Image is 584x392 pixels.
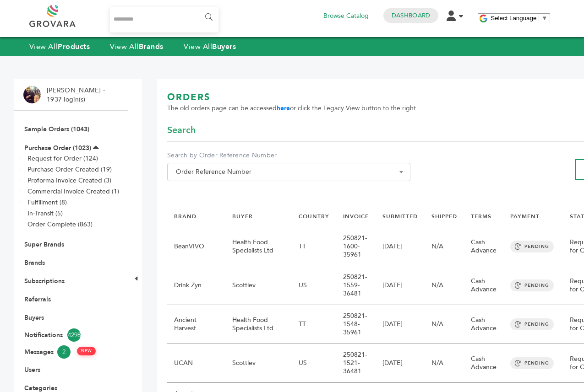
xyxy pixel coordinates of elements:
[510,241,554,252] span: PENDING
[24,240,64,249] a: Super Brands
[184,42,236,52] a: View AllBuyers
[392,11,430,20] a: Dashboard
[27,165,112,174] a: Purchase Order Created (19)
[425,227,464,266] td: N/A
[58,42,90,52] strong: Products
[67,328,81,342] span: 4298
[510,318,554,330] span: PENDING
[139,42,164,52] strong: Brands
[77,347,96,355] span: NEW
[167,91,418,104] h1: ORDERS
[491,15,536,21] span: Select Language
[24,345,118,359] a: Messages2 NEW
[336,266,376,305] td: 250821-1559-36481
[24,365,40,374] a: Users
[336,227,376,266] td: 250821-1600-35961
[292,344,336,383] td: US
[27,198,67,207] a: Fulfillment (8)
[491,15,547,21] a: Select Language​
[541,15,547,21] span: ▼
[110,42,164,52] a: View AllBrands
[376,344,425,383] td: [DATE]
[47,86,107,104] li: [PERSON_NAME] - 1937 login(s)
[225,227,292,266] td: Health Food Specialists Ltd
[292,305,336,344] td: TT
[425,344,464,383] td: N/A
[425,305,464,344] td: N/A
[510,213,540,220] a: PAYMENT
[464,227,503,266] td: Cash Advance
[376,227,425,266] td: [DATE]
[382,213,418,220] a: SUBMITTED
[343,213,369,220] a: INVOICE
[27,187,119,196] a: Commercial Invoice Created (1)
[24,295,51,304] a: Referrals
[167,163,410,181] span: Order Reference Number
[277,104,290,113] a: here
[167,344,225,383] td: UCAN
[167,151,410,160] label: Search by Order Reference Number
[27,154,98,163] a: Request for Order (124)
[57,345,71,359] span: 2
[24,313,44,322] a: Buyers
[110,7,218,32] input: Search...
[24,125,89,134] a: Sample Orders (1043)
[167,305,225,344] td: Ancient Harvest
[323,11,369,21] a: Browse Catalog
[292,227,336,266] td: TT
[299,213,329,220] a: COUNTRY
[292,266,336,305] td: US
[464,266,503,305] td: Cash Advance
[29,42,90,52] a: View AllProducts
[225,344,292,383] td: Scottlev
[225,266,292,305] td: Scottlev
[232,213,253,220] a: BUYER
[464,305,503,344] td: Cash Advance
[167,124,196,137] span: Search
[425,266,464,305] td: N/A
[24,328,118,342] a: Notifications4298
[24,144,91,152] a: Purchase Order (1023)
[174,213,196,220] a: BRAND
[431,213,457,220] a: SHIPPED
[225,305,292,344] td: Health Food Specialists Ltd
[27,176,111,185] a: Proforma Invoice Created (3)
[167,227,225,266] td: BeanVIVO
[464,344,503,383] td: Cash Advance
[510,357,554,369] span: PENDING
[24,277,65,285] a: Subscriptions
[167,266,225,305] td: Drink Zyn
[510,279,554,291] span: PENDING
[336,344,376,383] td: 250821-1521-36481
[471,213,491,220] a: TERMS
[172,166,405,178] span: Order Reference Number
[24,258,45,267] a: Brands
[212,42,236,52] strong: Buyers
[27,220,93,229] a: Order Complete (863)
[376,266,425,305] td: [DATE]
[167,104,418,113] span: The old orders page can be accessed or click the Legacy View button to the right.
[27,209,63,218] a: In-Transit (5)
[336,305,376,344] td: 250821-1548-35961
[376,305,425,344] td: [DATE]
